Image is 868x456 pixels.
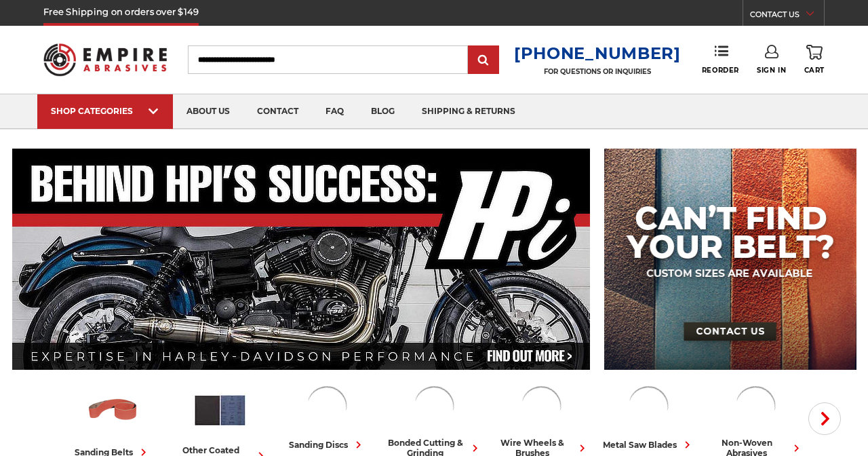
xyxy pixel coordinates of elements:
[750,7,824,26] a: CONTACT US
[514,43,681,63] a: [PHONE_NUMBER]
[51,106,159,116] div: SHOP CATEGORIES
[408,94,529,129] a: shipping & returns
[604,149,856,370] img: promo banner for custom belts.
[702,66,739,75] span: Reorder
[731,382,780,431] img: Non-woven Abrasives
[85,382,141,438] img: Sanding Belts
[279,382,375,452] a: sanding discs
[470,47,497,74] input: Submit
[804,66,825,75] span: Cart
[192,382,248,438] img: Other Coated Abrasives
[302,382,351,431] img: Sanding Discs
[514,67,681,76] p: FOR QUESTIONS OR INQUIRIES
[173,94,243,129] a: about us
[12,149,591,370] img: Banner for an interview featuring Horsepower Inc who makes Harley performance upgrades featured o...
[702,45,739,74] a: Reorder
[289,438,366,452] div: sanding discs
[312,94,357,129] a: faq
[357,94,408,129] a: blog
[603,438,694,452] div: metal saw blades
[517,382,566,431] img: Wire Wheels & Brushes
[410,382,458,431] img: Bonded Cutting & Grinding
[600,382,696,452] a: metal saw blades
[43,35,167,83] img: Empire Abrasives
[624,382,673,431] img: Metal Saw Blades
[243,94,312,129] a: contact
[808,402,841,435] button: Next
[804,45,825,75] a: Cart
[757,66,786,75] span: Sign In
